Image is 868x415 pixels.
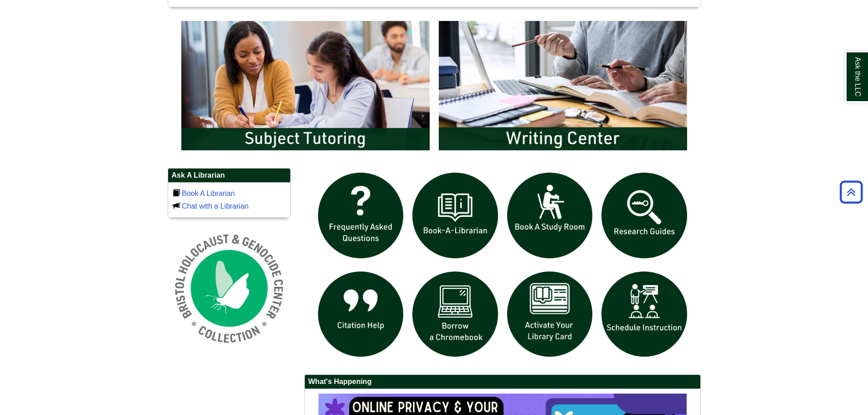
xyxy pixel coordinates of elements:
[597,267,692,362] img: For faculty. Schedule Library Instruction icon links to form.
[168,169,290,183] h2: Ask A Librarian
[597,168,692,263] img: Research Guides icon links to research guides web page
[182,202,249,210] a: Chat with a Librarian
[503,267,597,362] img: activate Library Card icon links to form to activate student ID into library card
[168,227,291,350] img: Holocaust and Genocide Collection
[313,267,408,362] img: citation help icon links to citation help guide page
[177,16,434,155] img: Subject Tutoring Information
[313,168,692,365] div: slideshow
[503,168,597,263] img: book a study room icon links to book a study room web page
[313,168,408,263] img: frequently asked questions
[434,16,692,155] img: Writing Center Information
[177,16,692,159] div: slideshow
[305,375,700,389] h2: What's Happening
[182,190,235,197] a: Book A Librarian
[408,267,503,362] img: Borrow a chromebook icon links to the borrow a chromebook web page
[408,168,503,263] img: Book a Librarian icon links to book a librarian web page
[837,186,866,198] a: Back to Top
